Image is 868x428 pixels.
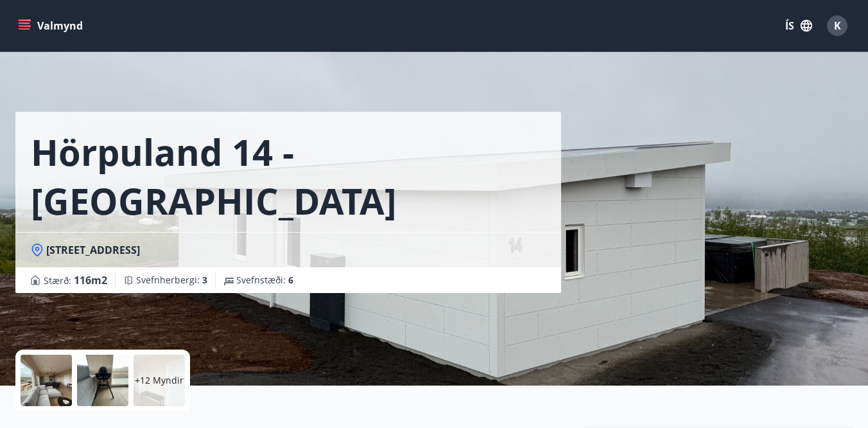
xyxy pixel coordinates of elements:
[202,274,207,286] span: 3
[288,274,293,286] span: 6
[74,273,107,287] span: 116 m2
[135,374,184,387] p: +12 Myndir
[44,272,107,288] span: Stærð :
[822,10,853,41] button: K
[778,14,819,37] button: ÍS
[136,274,207,287] span: Svefnherbergi :
[46,243,140,257] span: [STREET_ADDRESS]
[834,19,841,33] span: K
[236,274,293,287] span: Svefnstæði :
[31,127,546,225] h1: Hörpuland 14 - [GEOGRAPHIC_DATA]
[15,14,88,37] button: menu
